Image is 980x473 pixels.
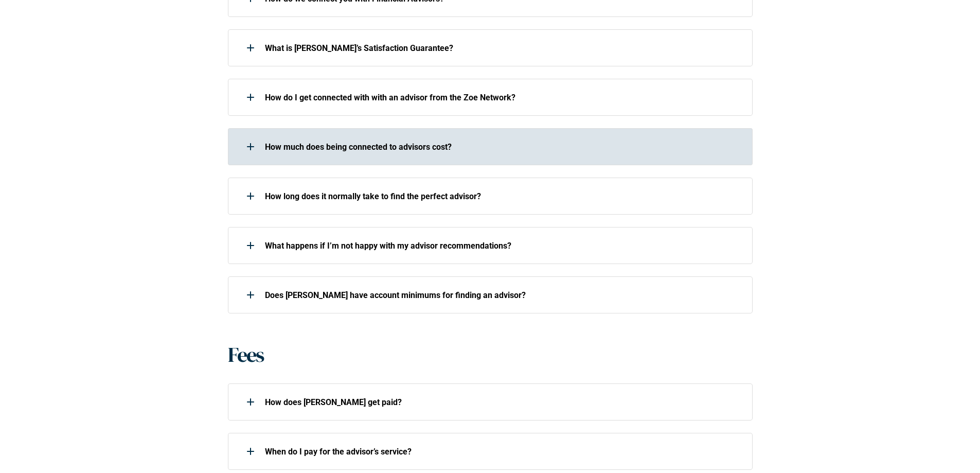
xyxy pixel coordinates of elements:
p: How does [PERSON_NAME] get paid? [265,397,739,407]
p: Does [PERSON_NAME] have account minimums for finding an advisor? [265,290,739,300]
p: What happens if I’m not happy with my advisor recommendations? [265,241,739,251]
p: How do I get connected with with an advisor from the Zoe Network? [265,93,739,102]
h1: Fees [228,342,263,367]
p: What is [PERSON_NAME]’s Satisfaction Guarantee? [265,43,739,53]
p: How long does it normally take to find the perfect advisor? [265,191,739,201]
p: When do I pay for the advisor’s service? [265,447,739,457]
p: How much does being connected to advisors cost? [265,142,739,152]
